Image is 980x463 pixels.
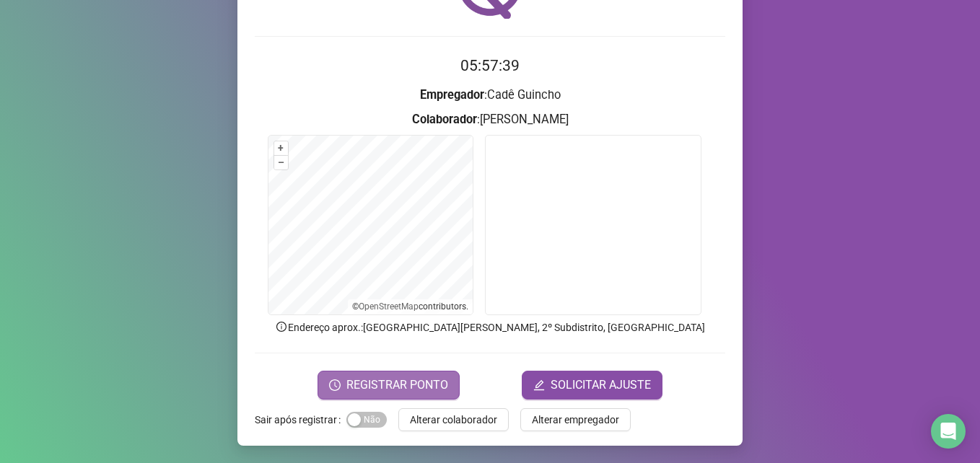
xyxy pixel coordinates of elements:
h3: : Cadê Guincho [255,86,725,105]
span: clock-circle [329,379,341,391]
li: © contributors. [352,301,468,312]
a: OpenStreetMap [359,301,419,312]
p: Endereço aprox. : [GEOGRAPHIC_DATA][PERSON_NAME], 2º Subdistrito, [GEOGRAPHIC_DATA] [255,319,725,335]
button: Alterar colaborador [398,408,509,431]
h3: : [PERSON_NAME] [255,110,725,129]
label: Sair após registrar [255,408,346,431]
button: editSOLICITAR AJUSTE [522,371,662,400]
span: info-circle [275,320,288,333]
button: + [274,141,288,155]
button: – [274,156,288,169]
strong: Empregador [420,88,484,102]
span: Alterar empregador [532,412,619,428]
strong: Colaborador [412,113,477,126]
span: Alterar colaborador [410,412,497,428]
div: Open Intercom Messenger [931,414,966,449]
span: edit [533,379,545,391]
span: SOLICITAR AJUSTE [551,376,651,394]
button: Alterar empregador [520,408,631,431]
span: REGISTRAR PONTO [346,376,448,394]
time: 05:57:39 [460,57,520,74]
button: REGISTRAR PONTO [318,371,460,400]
